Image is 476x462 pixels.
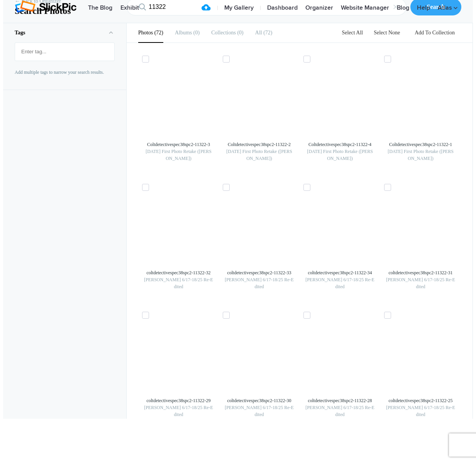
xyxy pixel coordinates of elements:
a: Select All [337,30,368,36]
div: [PERSON_NAME] 6/17-18/25 Re-Edited [384,404,457,418]
a: Select None [369,30,405,36]
b: Photos [138,30,153,36]
div: coltdetectivespec38spc2-11322-33 [223,269,296,276]
div: [DATE] First Photo Retake ([PERSON_NAME]) [384,148,457,162]
div: [PERSON_NAME] 6/17-18/25 Re-Edited [303,276,376,290]
div: [PERSON_NAME] 6/17-18/25 Re-Edited [223,404,296,418]
span: 72 [153,30,163,36]
div: [DATE] First Photo Retake ([PERSON_NAME]) [303,148,376,162]
div: Coltdetectivespec38spc2-11322-2 [223,141,296,148]
p: Add multiple tags to narrow your search results. [15,69,115,76]
div: coltdetectivespec38spc2-11322-32 [142,269,215,276]
div: [PERSON_NAME] 6/17-18/25 Re-Edited [223,276,296,290]
div: coltdetectivespec38spc2-11322-34 [303,269,376,276]
span: 72 [262,30,273,36]
div: coltdetectivespec38spc2-11322-30 [223,397,296,404]
div: Coltdetectivespec38spc2-11322-4 [303,141,376,148]
mat-chip-list: Fruit selection [15,43,114,61]
span: 0 [236,30,244,36]
div: coltdetectivespec38spc2-11322-28 [303,397,376,404]
b: Albums [175,30,192,36]
b: Tags [15,30,25,36]
div: [DATE] First Photo Retake ([PERSON_NAME]) [223,148,296,162]
b: Collections [211,30,236,36]
div: coltdetectivespec38spc2-11322-29 [142,397,215,404]
div: [PERSON_NAME] 6/17-18/25 Re-Edited [303,404,376,418]
div: [PERSON_NAME] 6/17-18/25 Re-Edited [384,276,457,290]
div: Coltdetectivespec38spc2-11322-1 [384,141,457,148]
div: Coltdetectivespec38spc2-11322-3 [142,141,215,148]
b: All [255,30,262,36]
div: coltdetectivespec38spc2-11322-25 [384,397,457,404]
input: Enter tag... [19,45,110,59]
a: Add To Collection [408,30,461,36]
div: [PERSON_NAME] 6/17-18/25 Re-Edited [142,404,215,418]
span: 0 [192,30,200,36]
div: [PERSON_NAME] 6/17-18/25 Re-Edited [142,276,215,290]
div: [DATE] First Photo Retake ([PERSON_NAME]) [142,148,215,162]
div: coltdetectivespec38spc2-11322-31 [384,269,457,276]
